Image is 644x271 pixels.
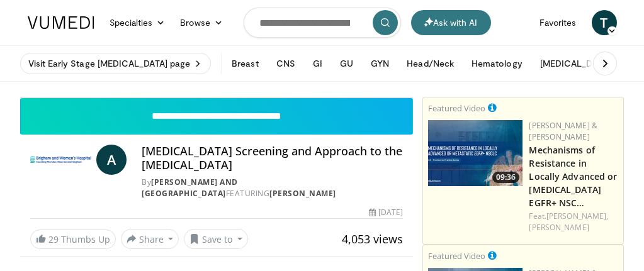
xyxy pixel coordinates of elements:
[269,51,303,76] button: CNS
[102,10,173,35] a: Specialties
[342,231,403,246] span: 4,053 views
[172,10,230,35] a: Browse
[20,53,212,74] a: Visit Early Stage [MEDICAL_DATA] page
[28,16,94,29] img: VuMedi Logo
[546,211,608,221] a: [PERSON_NAME],
[529,120,597,142] a: [PERSON_NAME] & [PERSON_NAME]
[533,51,618,76] button: [MEDICAL_DATA]
[244,8,401,38] input: Search topics, interventions
[48,233,59,245] span: 29
[30,230,116,249] a: 29 Thumbs Up
[142,177,238,199] a: [PERSON_NAME] and [GEOGRAPHIC_DATA]
[121,229,179,249] button: Share
[363,51,397,76] button: GYN
[529,144,617,209] a: Mechanisms of Resistance in Locally Advanced or [MEDICAL_DATA] EGFR+ NSC…
[529,211,618,233] div: Feat.
[411,10,491,35] button: Ask with AI
[532,10,584,35] a: Favorites
[464,51,530,76] button: Hematology
[529,222,589,233] a: [PERSON_NAME]
[428,102,485,114] small: Featured Video
[332,51,361,76] button: GU
[492,172,519,183] span: 09:36
[428,120,523,186] img: 84252362-9178-4a34-866d-0e9c845de9ea.jpeg.150x105_q85_crop-smart_upscale.jpg
[30,145,92,175] img: Brigham and Women's Hospital
[269,188,336,199] a: [PERSON_NAME]
[142,145,403,172] h4: [MEDICAL_DATA] Screening and Approach to the [MEDICAL_DATA]
[399,51,461,76] button: Head/Neck
[224,51,266,76] button: Breast
[142,177,403,199] div: By FEATURING
[96,145,127,175] a: A
[592,10,617,35] a: T
[428,250,485,262] small: Featured Video
[305,51,330,76] button: GI
[369,207,403,218] div: [DATE]
[184,229,248,249] button: Save to
[428,120,523,186] a: 09:36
